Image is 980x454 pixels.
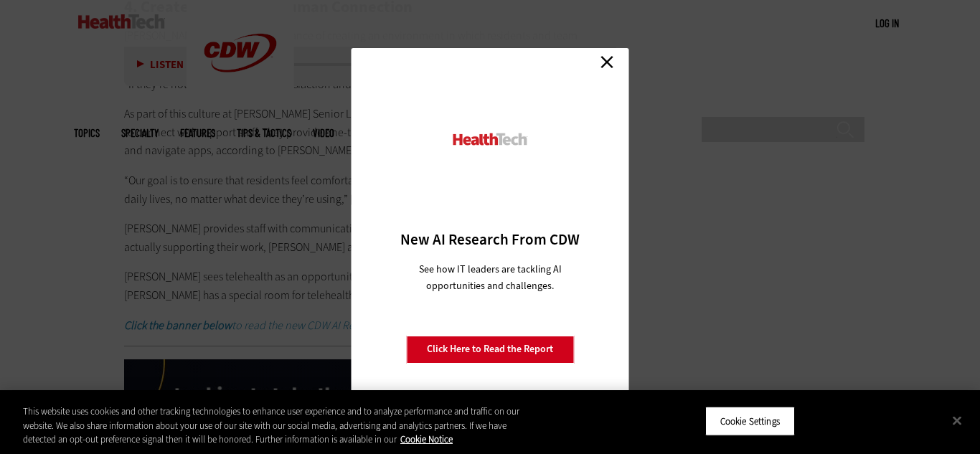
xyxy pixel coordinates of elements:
[705,406,795,436] button: Cookie Settings
[377,230,604,250] h3: New AI Research From CDW
[451,132,529,147] img: HealthTech_0.png
[402,261,579,294] p: See how IT leaders are tackling AI opportunities and challenges.
[23,405,539,447] div: This website uses cookies and other tracking technologies to enhance user experience and to analy...
[596,52,618,73] a: Close
[406,336,574,363] a: Click Here to Read the Report
[400,433,453,445] a: More information about your privacy
[941,405,973,436] button: Close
